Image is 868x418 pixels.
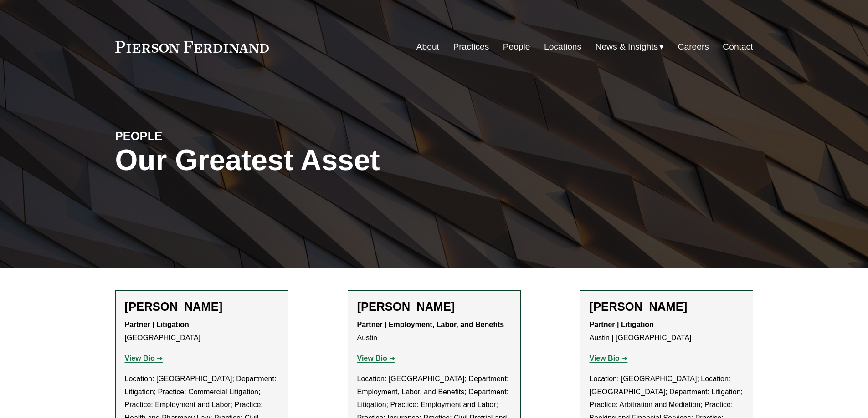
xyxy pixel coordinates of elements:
[590,354,620,362] strong: View Bio
[416,38,439,55] a: About
[357,354,395,362] a: View Bio
[590,321,654,328] strong: Partner | Litigation
[357,300,511,314] h2: [PERSON_NAME]
[115,144,540,177] h1: Our Greatest Asset
[357,354,387,362] strong: View Bio
[503,38,530,55] a: People
[544,38,581,55] a: Locations
[678,38,709,55] a: Careers
[125,300,279,314] h2: [PERSON_NAME]
[125,321,189,328] strong: Partner | Litigation
[115,129,275,143] h4: PEOPLE
[590,318,744,345] p: Austin | [GEOGRAPHIC_DATA]
[125,318,279,345] p: [GEOGRAPHIC_DATA]
[723,38,753,55] a: Contact
[357,321,504,328] strong: Partner | Employment, Labor, and Benefits
[596,38,664,55] a: folder dropdown
[453,38,489,55] a: Practices
[125,354,163,362] a: View Bio
[596,39,658,55] span: News & Insights
[590,300,744,314] h2: [PERSON_NAME]
[590,354,628,362] a: View Bio
[125,354,155,362] strong: View Bio
[357,318,511,345] p: Austin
